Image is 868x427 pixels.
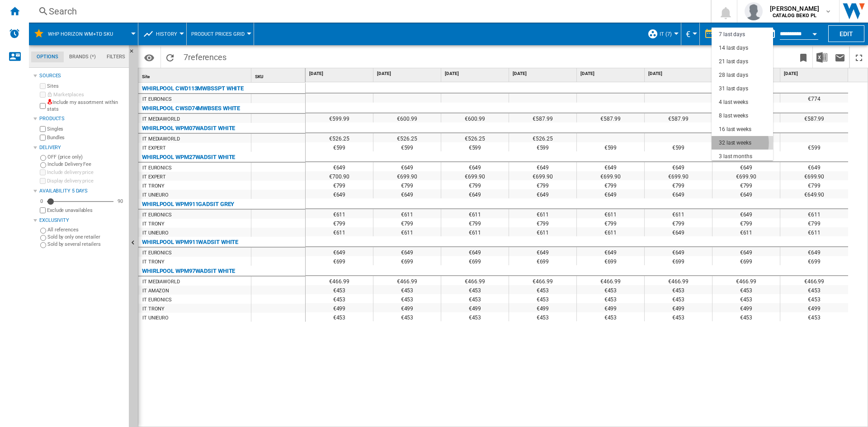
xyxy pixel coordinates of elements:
[719,153,752,160] div: 3 last months
[719,58,748,66] div: 21 last days
[719,126,751,133] div: 16 last weeks
[719,31,745,38] div: 7 last days
[719,71,748,79] div: 28 last days
[719,99,748,106] div: 4 last weeks
[719,85,748,93] div: 31 last days
[719,44,748,52] div: 14 last days
[719,112,748,120] div: 8 last weeks
[719,139,751,147] div: 32 last weeks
